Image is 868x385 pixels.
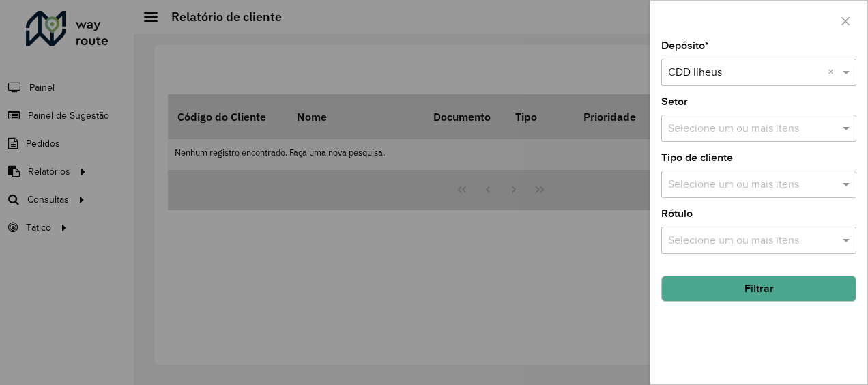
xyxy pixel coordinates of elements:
span: Clear all [828,64,839,81]
button: Filtrar [661,276,856,302]
label: Tipo de cliente [661,149,733,166]
label: Depósito [661,38,709,54]
label: Rótulo [661,205,693,222]
label: Setor [661,94,688,110]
